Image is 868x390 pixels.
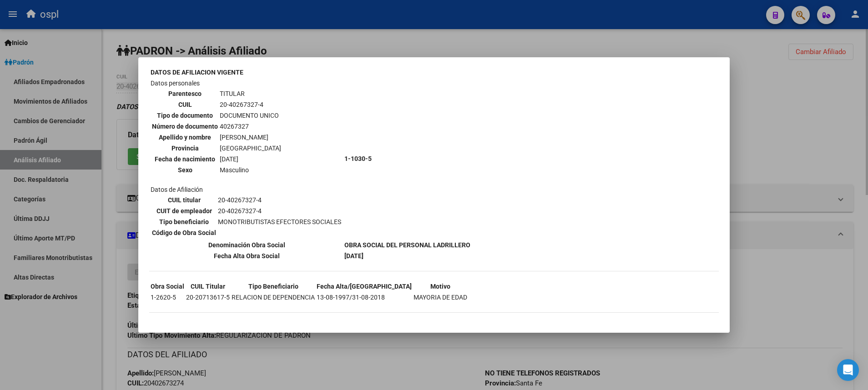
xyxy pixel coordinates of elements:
th: CUIL titular [151,195,217,205]
td: 20-20713617-5 [186,292,230,302]
td: [DATE] [219,154,282,164]
th: Parentesco [151,89,218,99]
th: Motivo [413,281,468,291]
td: TITULAR [219,89,282,99]
b: DATOS DE AFILIACION VIGENTE [151,69,243,76]
td: MAYORIA DE EDAD [413,292,468,302]
th: Número de documento [151,121,218,131]
td: [PERSON_NAME] [219,132,282,142]
th: Fecha Alta/[GEOGRAPHIC_DATA] [316,281,412,291]
td: 1-2620-5 [150,292,185,302]
td: Masculino [219,165,282,175]
td: [GEOGRAPHIC_DATA] [219,143,282,153]
th: CUIL [151,100,218,110]
b: [DATE] [344,252,363,260]
th: Tipo beneficiario [151,217,217,227]
th: Código de Obra Social [151,228,217,238]
td: 40267327 [219,121,282,131]
td: RELACION DE DEPENDENCIA [231,292,315,302]
td: 13-08-1997/31-08-2018 [316,292,412,302]
th: Fecha Alta Obra Social [150,251,343,261]
b: 1-1030-5 [344,155,372,162]
th: Denominación Obra Social [150,240,343,250]
td: Datos personales Datos de Afiliación [150,78,343,239]
td: MONOTRIBUTISTAS EFECTORES SOCIALES [217,217,342,227]
th: Sexo [151,165,218,175]
td: 20-40267327-4 [219,100,282,110]
th: Provincia [151,143,218,153]
th: Apellido y nombre [151,132,218,142]
td: DOCUMENTO UNICO [219,110,282,120]
th: CUIL Titular [186,281,230,291]
th: Tipo de documento [151,110,218,120]
th: Tipo Beneficiario [231,281,315,291]
td: 20-40267327-4 [217,195,342,205]
th: Obra Social [150,281,185,291]
th: Fecha de nacimiento [151,154,218,164]
td: 20-40267327-4 [217,206,342,216]
th: CUIT de empleador [151,206,217,216]
div: Open Intercom Messenger [837,359,859,381]
b: OBRA SOCIAL DEL PERSONAL LADRILLERO [344,241,470,249]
